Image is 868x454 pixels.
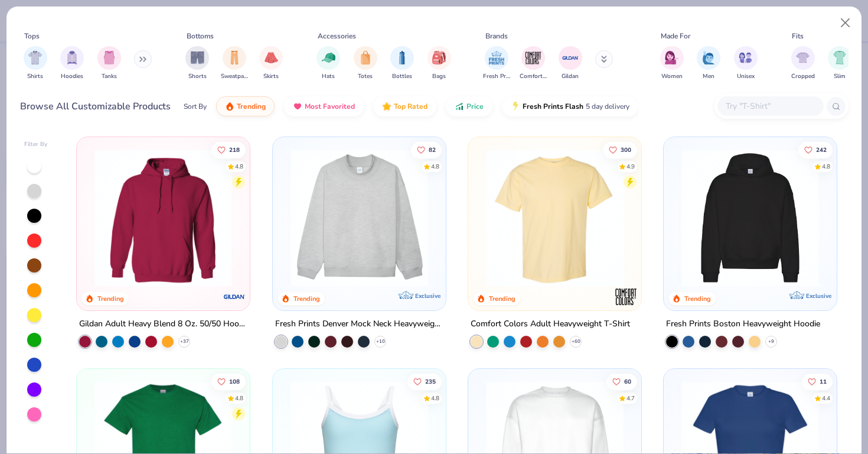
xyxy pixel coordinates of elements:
div: filter for Cropped [791,46,815,81]
div: Bottoms [187,31,214,41]
button: filter button [97,46,121,81]
button: Like [606,374,637,390]
div: filter for Hoodies [60,46,84,81]
div: 4.8 [430,162,439,171]
span: Bottles [392,72,412,81]
span: Top Rated [394,102,428,111]
span: Men [703,72,714,81]
span: Gildan [562,72,579,81]
button: Fresh Prints Flash5 day delivery [502,96,638,116]
img: Shorts Image [191,51,204,64]
button: filter button [316,46,340,81]
span: Bags [432,72,446,81]
span: 242 [816,147,827,153]
img: Hoodies Image [66,51,79,64]
img: Shirts Image [28,51,42,64]
div: Accessories [318,31,356,41]
img: Bottles Image [396,51,409,64]
div: filter for Hats [316,46,340,81]
img: Skirts Image [265,51,278,64]
span: Exclusive [806,292,831,300]
img: Hats Image [322,51,335,64]
button: filter button [520,46,547,81]
div: 4.4 [822,394,830,403]
div: filter for Totes [354,46,377,81]
button: filter button [60,46,84,81]
img: f5d85501-0dbb-4ee4-b115-c08fa3845d83 [285,149,434,287]
span: 60 [624,379,631,385]
span: Price [466,102,484,111]
div: 4.8 [235,394,243,403]
div: filter for Women [660,46,684,81]
img: most_fav.gif [293,102,302,111]
img: 91acfc32-fd48-4d6b-bdad-a4c1a30ac3fc [676,149,825,287]
button: filter button [734,46,758,81]
button: filter button [483,46,510,81]
img: Tanks Image [103,51,116,64]
span: 108 [229,379,240,385]
img: Women Image [665,51,678,64]
img: 01756b78-01f6-4cc6-8d8a-3c30c1a0c8ac [89,149,238,287]
span: Shirts [27,72,43,81]
span: Skirts [263,72,279,81]
div: Browse All Customizable Products [20,99,171,113]
button: Like [407,374,441,390]
span: Totes [358,72,373,81]
span: Fresh Prints Flash [523,102,583,111]
div: Sort By [184,101,207,112]
img: Slim Image [833,51,846,64]
span: 5 day delivery [586,100,629,113]
div: filter for Comfort Colors [520,46,547,81]
button: filter button [697,46,720,81]
div: Tops [24,31,40,41]
span: Women [661,72,683,81]
div: filter for Men [697,46,720,81]
button: filter button [828,46,851,81]
img: Men Image [702,51,715,64]
span: 235 [425,379,435,385]
img: 029b8af0-80e6-406f-9fdc-fdf898547912 [480,149,629,287]
span: Slim [834,72,846,81]
div: Fresh Prints Denver Mock Neck Heavyweight Sweatshirt [275,317,443,332]
img: Bags Image [432,51,445,64]
span: Hoodies [61,72,83,81]
img: Unisex Image [739,51,752,64]
span: Comfort Colors [520,72,547,81]
div: 4.8 [822,162,830,171]
img: trending.gif [225,102,234,111]
span: + 37 [180,338,189,345]
span: Hats [322,72,335,81]
img: e55d29c3-c55d-459c-bfd9-9b1c499ab3c6 [629,149,779,287]
span: Exclusive [415,292,440,300]
img: flash.gif [511,102,520,111]
button: Most Favorited [284,96,364,116]
button: Price [446,96,492,116]
img: a90f7c54-8796-4cb2-9d6e-4e9644cfe0fe [434,149,583,287]
img: Comfort Colors Image [524,49,542,67]
div: Fresh Prints Boston Heavyweight Hoodie [666,317,820,332]
div: Made For [661,31,690,41]
img: Sweatpants Image [228,51,241,64]
span: 11 [820,379,827,385]
span: Shorts [188,72,207,81]
button: Top Rated [373,96,436,116]
div: filter for Unisex [734,46,758,81]
div: Brands [485,31,508,41]
button: filter button [791,46,815,81]
button: filter button [259,46,283,81]
button: Like [211,374,246,390]
button: filter button [390,46,414,81]
div: filter for Fresh Prints [483,46,510,81]
button: filter button [185,46,209,81]
button: Like [603,141,637,158]
button: filter button [354,46,377,81]
span: + 60 [571,338,580,345]
button: Like [410,141,441,158]
div: filter for Gildan [559,46,582,81]
span: Trending [237,102,266,111]
img: Comfort Colors logo [614,285,638,309]
img: Gildan logo [223,285,247,309]
span: + 9 [768,338,774,345]
div: filter for Sweatpants [221,46,248,81]
button: Like [802,374,833,390]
